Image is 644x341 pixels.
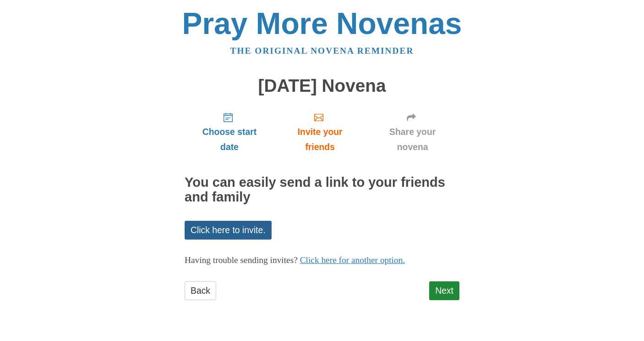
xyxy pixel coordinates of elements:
a: Click here for another option. [300,255,405,265]
span: Share your novena [375,124,450,155]
h1: [DATE] Novena [185,76,459,96]
h2: You can easily send a link to your friends and family [185,175,459,205]
a: Click here to invite. [185,221,272,240]
a: Share your novena [366,105,459,159]
a: Back [185,281,216,300]
a: The original novena reminder [230,46,414,56]
span: Choose start date [194,124,265,155]
span: Having trouble sending invites? [185,255,298,265]
a: Pray More Novenas [182,6,462,40]
a: Invite your friends [274,105,366,159]
a: Choose start date [185,105,274,159]
span: Invite your friends [284,124,356,155]
a: Next [429,281,459,300]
